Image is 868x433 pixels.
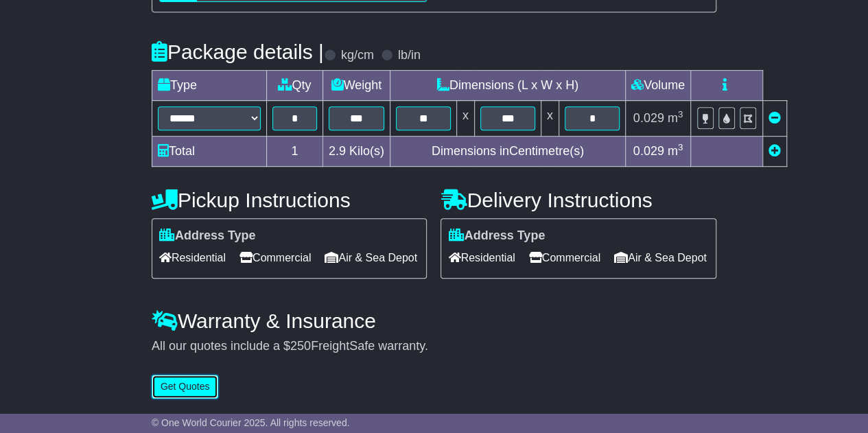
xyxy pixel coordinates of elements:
td: Dimensions in Centimetre(s) [390,137,625,167]
sup: 3 [678,142,683,152]
td: x [456,101,474,137]
label: kg/cm [341,48,374,63]
td: x [541,101,559,137]
span: Residential [159,247,226,268]
span: 250 [290,339,311,353]
td: Type [152,71,266,101]
span: 2.9 [329,144,346,158]
td: Dimensions (L x W x H) [390,71,625,101]
sup: 3 [678,109,683,119]
span: © One World Courier 2025. All rights reserved. [152,417,350,428]
span: Air & Sea Depot [325,247,417,268]
td: Volume [625,71,690,101]
span: Commercial [529,247,600,268]
td: Kilo(s) [322,137,390,167]
td: Total [152,137,266,167]
span: Air & Sea Depot [614,247,707,268]
h4: Package details | [152,40,324,63]
td: Weight [322,71,390,101]
span: Commercial [239,247,311,268]
span: 0.029 [633,111,664,125]
span: m [668,111,683,125]
span: Residential [448,247,515,268]
label: Address Type [448,229,545,244]
span: 0.029 [633,144,664,158]
h4: Pickup Instructions [152,189,427,211]
h4: Delivery Instructions [441,189,716,211]
td: Qty [266,71,322,101]
a: Add new item [769,144,781,158]
span: m [668,144,683,158]
button: Get Quotes [152,375,219,399]
td: 1 [266,137,322,167]
h4: Warranty & Insurance [152,309,716,332]
div: All our quotes include a $ FreightSafe warranty. [152,339,716,354]
a: Remove this item [769,111,781,125]
label: lb/in [398,48,421,63]
label: Address Type [159,229,256,244]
